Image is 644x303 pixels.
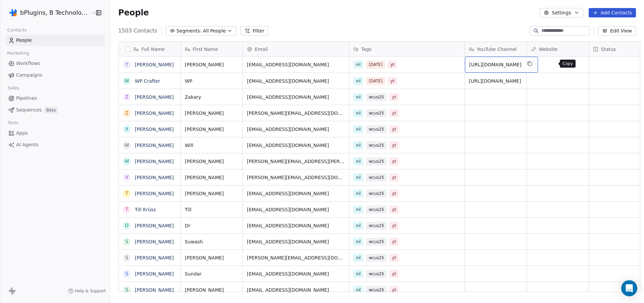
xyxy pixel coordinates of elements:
a: WP Crafter [135,78,160,84]
span: nil [353,173,363,181]
span: Pipelines [16,95,37,102]
span: [DATE] [366,61,385,69]
span: [PERSON_NAME] [185,110,238,117]
div: Email [243,42,349,56]
span: [EMAIL_ADDRESS][DOMAIN_NAME] [247,287,345,293]
button: Add Contacts [589,8,636,17]
span: Till [185,206,238,213]
span: wcus25 [366,254,387,262]
span: Sales [5,83,22,93]
span: Full Name [142,46,165,53]
span: [EMAIL_ADDRESS][DOMAIN_NAME] [247,238,345,245]
span: [PERSON_NAME] [185,190,238,197]
span: Suwash [185,238,238,245]
span: bPlugins, B Technologies LLC [20,8,90,17]
span: [EMAIL_ADDRESS][DOMAIN_NAME] [247,78,345,84]
button: Filter [240,26,268,35]
span: nil [353,141,363,149]
span: yt [389,125,399,133]
span: nil [353,222,363,230]
a: Help & Support [68,288,106,294]
span: Contacts [4,25,30,35]
span: [PERSON_NAME][EMAIL_ADDRESS][DOMAIN_NAME] [247,174,345,181]
div: Z [125,93,128,100]
span: nil [353,254,363,262]
div: D [125,222,128,229]
span: nil [353,270,363,278]
span: Will [185,142,238,149]
div: W [124,158,129,165]
span: [URL][DOMAIN_NAME] [469,78,523,84]
span: wcus25 [366,141,387,149]
span: [EMAIL_ADDRESS][DOMAIN_NAME] [247,206,345,213]
span: [PERSON_NAME][EMAIL_ADDRESS][DOMAIN_NAME] [247,254,345,261]
a: [PERSON_NAME] [135,271,174,277]
a: [PERSON_NAME] [135,239,174,244]
span: Beta [44,107,58,113]
span: [PERSON_NAME] [185,158,238,165]
a: [PERSON_NAME] [135,223,174,228]
div: V [125,174,128,181]
span: yt [389,141,399,149]
div: Website [527,42,589,56]
span: People [16,37,32,44]
span: wcus25 [366,270,387,278]
span: Email [255,46,268,53]
span: Campaigns [16,72,42,79]
span: [PERSON_NAME][EMAIL_ADDRESS][DOMAIN_NAME] [247,110,345,117]
div: S [125,270,128,277]
span: [PERSON_NAME][EMAIL_ADDRESS][PERSON_NAME][DOMAIN_NAME] [247,158,345,165]
img: 4d237dd582c592203a1709821b9385ec515ed88537bc98dff7510fb7378bd483%20(2).png [9,9,17,17]
span: yt [389,157,399,165]
span: [EMAIL_ADDRESS][DOMAIN_NAME] [247,222,345,229]
a: [PERSON_NAME] [135,175,174,180]
a: [PERSON_NAME] [135,62,174,67]
span: [PERSON_NAME] [185,126,238,133]
span: People [118,8,149,18]
span: nil [353,286,363,294]
span: nil [353,93,363,101]
span: wcus25 [366,109,387,117]
span: [PERSON_NAME] [185,254,238,261]
a: [PERSON_NAME] [135,287,174,293]
span: wcus25 [366,222,387,230]
span: wcus25 [366,206,387,214]
span: WP [185,78,238,84]
span: [EMAIL_ADDRESS][DOMAIN_NAME] [247,61,345,68]
span: yt [389,173,399,181]
span: Marketing [4,48,32,58]
span: [EMAIL_ADDRESS][DOMAIN_NAME] [247,271,345,277]
div: grid [119,57,181,292]
div: X [125,126,128,133]
span: [URL][DOMAIN_NAME] [469,61,522,68]
button: Edit View [598,26,636,35]
a: Pipelines [5,93,105,104]
span: Sequences [16,106,42,113]
span: nil [353,61,363,69]
div: W [124,77,129,84]
span: [EMAIL_ADDRESS][DOMAIN_NAME] [247,190,345,197]
span: nil [353,190,363,198]
span: 1503 Contacts [118,27,157,35]
span: Zakary [185,94,238,100]
span: Sundar [185,271,238,277]
span: Dr [185,222,238,229]
a: People [5,35,105,46]
span: Status [601,46,616,53]
span: yt [389,190,399,198]
div: Full Name [119,42,180,56]
span: nil [353,77,363,85]
a: Campaigns [5,70,105,81]
a: SequencesBeta [5,104,105,116]
span: Tools [5,118,21,128]
div: Z [125,109,128,117]
span: yt [389,238,399,246]
span: nil [353,109,363,117]
a: Till Krüss [135,207,156,212]
span: yt [389,222,399,230]
span: yt [389,109,399,117]
span: [PERSON_NAME] [185,61,238,68]
span: wcus25 [366,93,387,101]
span: nil [353,238,363,246]
span: yt [389,270,399,278]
